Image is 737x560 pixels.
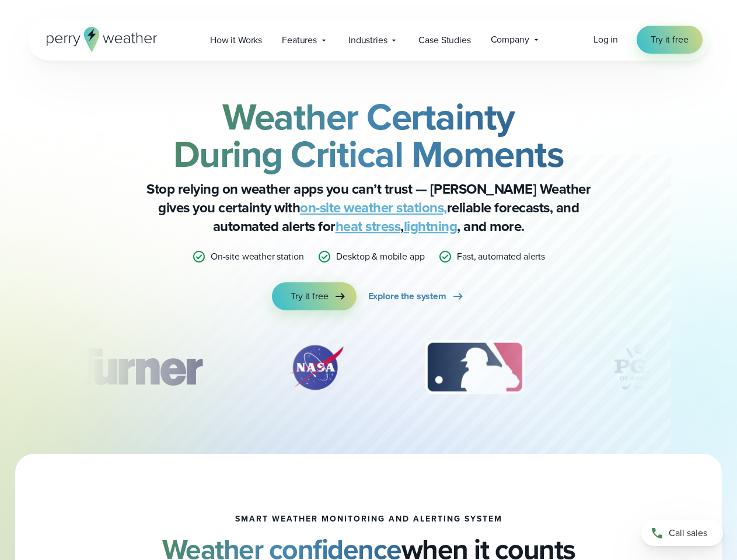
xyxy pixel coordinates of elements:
[368,289,446,303] span: Explore the system
[651,33,688,47] span: Try it free
[404,216,457,237] a: lightning
[413,338,536,397] img: MLB.svg
[200,28,272,52] a: How it Works
[275,338,357,397] div: 2 of 12
[368,282,465,310] a: Explore the system
[491,33,529,47] span: Company
[408,28,480,52] a: Case Studies
[53,338,219,397] img: Turner-Construction_1.svg
[275,338,357,397] img: NASA.svg
[418,33,470,47] span: Case Studies
[211,250,304,264] p: On-site weather station
[593,33,618,46] span: Log in
[86,338,651,402] div: slideshow
[135,180,602,236] p: Stop relying on weather apps you can’t trust — [PERSON_NAME] Weather gives you certainty with rel...
[457,250,545,264] p: Fast, automated alerts
[592,338,686,397] img: PGA.svg
[641,520,723,546] a: Call sales
[291,289,328,303] span: Try it free
[348,33,387,47] span: Industries
[593,33,618,47] a: Log in
[300,197,447,218] a: on-site weather stations,
[336,216,401,237] a: heat stress
[336,250,424,264] p: Desktop & mobile app
[282,33,317,47] span: Features
[173,89,564,181] strong: Weather Certainty During Critical Moments
[272,282,356,310] a: Try it free
[637,26,702,54] a: Try it free
[669,526,707,540] span: Call sales
[413,338,536,397] div: 3 of 12
[210,33,262,47] span: How it Works
[592,338,686,397] div: 4 of 12
[53,338,219,397] div: 1 of 12
[235,514,502,524] h1: smart weather monitoring and alerting system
